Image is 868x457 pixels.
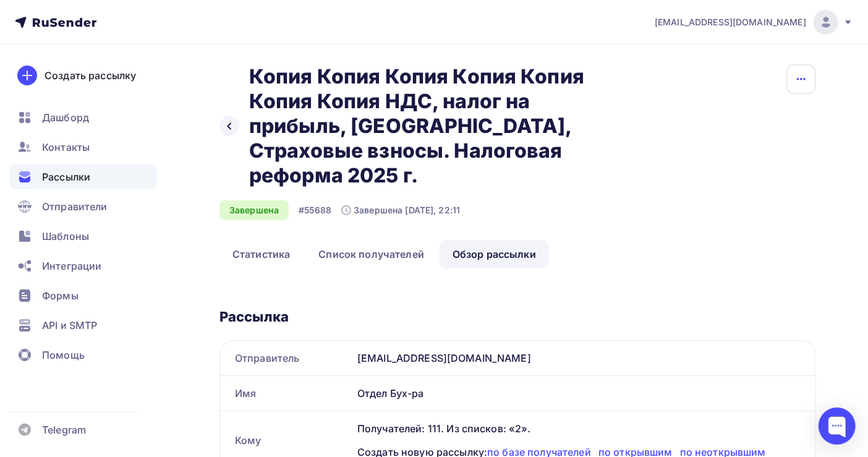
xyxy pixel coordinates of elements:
a: Формы [10,283,157,308]
a: РЕГИСТРАЦИЯ на Очный и Онлайн формат [32,129,325,151]
div: Имя [220,376,352,411]
div: Получателей: 111. Из списков: «2». [357,421,801,436]
span: Telegram [42,422,86,437]
a: [URL][DOMAIN_NAME] [18,20,101,45]
div: Рассылка [219,308,816,325]
div: Завершена [DATE], 22:11 [341,204,460,216]
a: Рассылки [10,164,157,189]
p: Лектор: [PERSON_NAME] – к.э.[PERSON_NAME], автор многочисленных изданий и публикаций по вопросам ... [6,190,351,249]
a: Шаблоны [10,224,157,249]
div: Отправитель [220,341,352,375]
div: Создать рассылку [45,68,136,83]
span: Помощь [42,348,85,362]
h2: Копия Копия Копия Копия Копия Копия Копия НДС, налог на прибыль, [GEOGRAPHIC_DATA], Страховые взн... [249,64,623,188]
a: Дашборд [10,105,157,130]
div: [EMAIL_ADDRESS][DOMAIN_NAME] [352,341,815,375]
p: Автор многочисленных изданий и публикаций по вопросам заработной платы, учета, отчетности и налог... [6,249,351,308]
span: Дашборд [42,110,89,125]
a: Список получателей [305,240,437,268]
a: Зарплата. Новые правила расчета средней заработной платы. Изменения трудового законодательства. Н... [14,67,344,112]
span: Рассылки [42,169,90,184]
span: Отправители [42,199,108,214]
div: Завершена [219,200,289,220]
a: Обзор рассылки [440,240,549,268]
a: Статистика [219,240,303,268]
span: РЕГИСТРАЦИЯ на Очный и Онлайн формат [71,134,287,146]
span: [DATE] [215,7,262,23]
a: [URL][DOMAIN_NAME] [180,164,295,176]
span: Формы [42,288,79,303]
a: Отправители [10,194,157,219]
p: Кратко о Программе и [6,163,351,178]
a: [EMAIL_ADDRESS][DOMAIN_NAME] [655,10,853,35]
span: Контакты [42,140,90,155]
a: Контакты [10,135,157,160]
strong: регистрация [115,164,296,176]
div: #55688 [299,204,331,216]
span: [EMAIL_ADDRESS][DOMAIN_NAME] [655,16,806,28]
span: Интеграции [42,258,101,273]
div: Отдел Бух-ра [352,376,815,411]
span: API и SMTP [42,318,97,333]
span: Шаблоны [42,229,89,244]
